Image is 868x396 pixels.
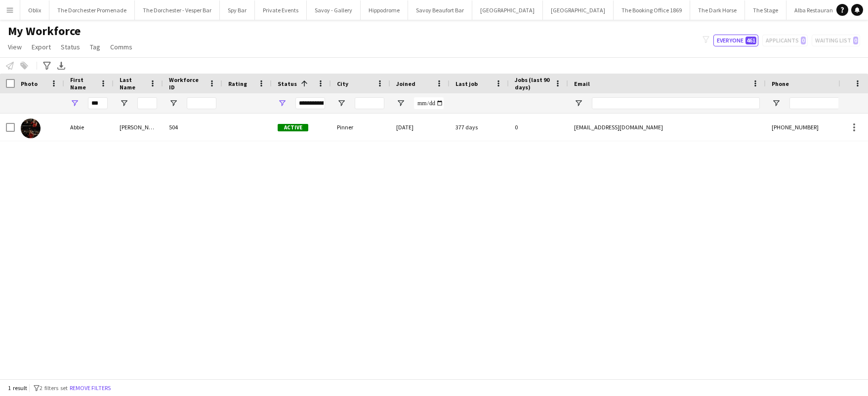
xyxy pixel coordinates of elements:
[543,0,614,20] button: [GEOGRAPHIC_DATA]
[40,384,68,392] span: 2 filters set
[307,0,361,20] button: Savoy - Gallery
[86,40,104,53] a: Tag
[568,114,766,141] div: [EMAIL_ADDRESS][DOMAIN_NAME]
[49,0,135,20] button: The Dorchester Promenade
[450,114,509,141] div: 377 days
[472,0,543,20] button: [GEOGRAPHIC_DATA]
[88,97,108,109] input: First Name Filter Input
[120,76,145,91] span: Last Name
[713,35,758,46] button: Everyone461
[614,0,690,20] button: The Booking Office 1869
[135,0,220,20] button: The Dorchester - Vesper Bar
[278,80,297,87] span: Status
[4,40,26,53] a: View
[110,42,132,51] span: Comms
[28,40,55,53] a: Export
[361,0,408,20] button: Hippodrome
[574,99,583,108] button: Open Filter Menu
[455,80,478,87] span: Last job
[278,99,287,108] button: Open Filter Menu
[20,0,49,20] button: Oblix
[114,114,163,141] div: [PERSON_NAME]
[592,97,760,109] input: Email Filter Input
[408,0,472,20] button: Savoy Beaufort Bar
[169,99,178,108] button: Open Filter Menu
[68,383,113,394] button: Remove filters
[8,24,81,39] span: My Workforce
[396,99,405,108] button: Open Filter Menu
[515,76,550,91] span: Jobs (last 90 days)
[786,0,843,20] button: Alba Restaurant
[70,76,96,91] span: First Name
[57,40,84,53] a: Status
[574,80,590,87] span: Email
[337,99,346,108] button: Open Filter Menu
[163,114,222,141] div: 504
[228,80,247,87] span: Rating
[396,80,415,87] span: Joined
[32,42,51,51] span: Export
[70,99,79,108] button: Open Filter Menu
[337,80,348,87] span: City
[690,0,745,20] button: The Dark Horse
[55,60,67,72] app-action-btn: Export XLSX
[137,97,157,109] input: Last Name Filter Input
[278,124,308,131] span: Active
[331,114,390,141] div: Pinner
[509,114,568,141] div: 0
[255,0,307,20] button: Private Events
[21,119,41,138] img: Abbie James
[187,97,216,109] input: Workforce ID Filter Input
[772,80,789,87] span: Phone
[8,42,22,51] span: View
[41,60,53,72] app-action-btn: Advanced filters
[90,42,100,51] span: Tag
[61,42,80,51] span: Status
[414,97,444,109] input: Joined Filter Input
[220,0,255,20] button: Spy Bar
[772,99,781,108] button: Open Filter Menu
[169,76,205,91] span: Workforce ID
[390,114,450,141] div: [DATE]
[120,99,128,108] button: Open Filter Menu
[745,37,756,44] span: 461
[106,40,136,53] a: Comms
[745,0,786,20] button: The Stage
[355,97,384,109] input: City Filter Input
[64,114,114,141] div: Abbie
[21,80,38,87] span: Photo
